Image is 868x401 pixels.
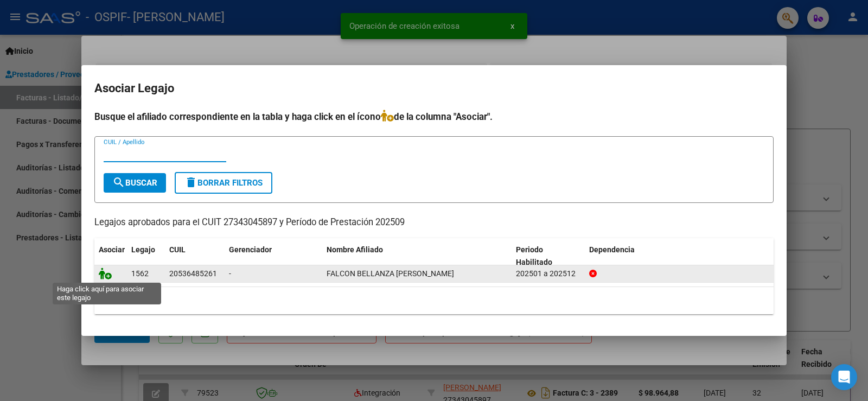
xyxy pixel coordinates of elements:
div: 20536485261 [169,268,217,280]
datatable-header-cell: Dependencia [585,238,774,274]
datatable-header-cell: Periodo Habilitado [512,238,585,274]
span: Asociar [99,245,125,254]
span: 1562 [131,269,149,278]
div: 1 registros [94,287,774,314]
div: 202501 a 202512 [516,268,580,280]
mat-icon: delete [184,176,197,189]
datatable-header-cell: Asociar [94,238,127,274]
span: - [229,269,231,278]
span: Periodo Habilitado [516,245,552,266]
datatable-header-cell: Nombre Afiliado [322,238,512,274]
p: Legajos aprobados para el CUIT 27343045897 y Período de Prestación 202509 [94,216,774,230]
datatable-header-cell: Legajo [127,238,165,274]
span: Dependencia [589,245,635,254]
span: CUIL [169,245,186,254]
datatable-header-cell: CUIL [165,238,225,274]
h4: Busque el afiliado correspondiente en la tabla y haga click en el ícono de la columna "Asociar". [94,110,774,124]
datatable-header-cell: Gerenciador [225,238,322,274]
span: Gerenciador [229,245,272,254]
h2: Asociar Legajo [94,78,774,99]
span: Buscar [112,178,157,188]
button: Buscar [104,173,166,193]
div: Open Intercom Messenger [831,364,857,390]
span: Nombre Afiliado [327,245,383,254]
button: Borrar Filtros [175,172,272,194]
span: Legajo [131,245,155,254]
mat-icon: search [112,176,125,189]
span: FALCON BELLANZA FELIPE BENJAMIN [327,269,454,278]
span: Borrar Filtros [184,178,263,188]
